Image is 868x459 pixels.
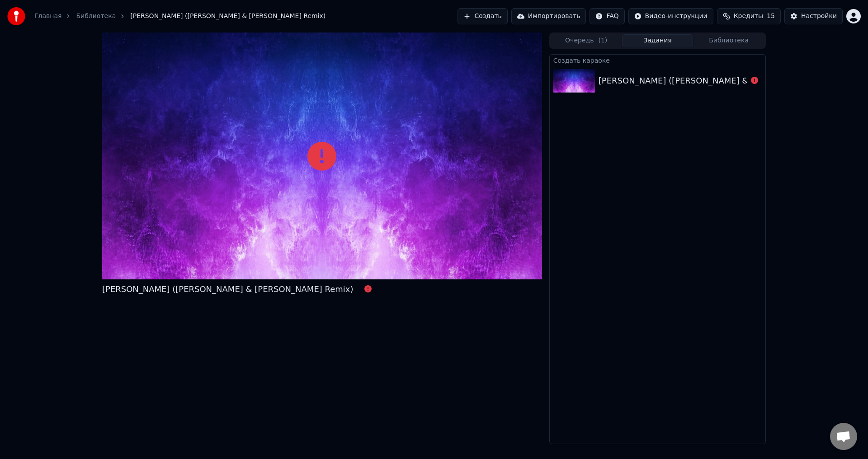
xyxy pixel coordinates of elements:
[830,423,857,450] div: Открытый чат
[628,8,713,24] button: Видео-инструкции
[717,8,781,24] button: Кредиты15
[102,283,354,296] div: [PERSON_NAME] ([PERSON_NAME] & [PERSON_NAME] Remix)
[622,34,693,47] button: Задания
[590,8,624,24] button: FAQ
[34,12,61,21] a: Главная
[34,12,325,21] nav: breadcrumb
[784,8,843,24] button: Настройки
[598,36,607,45] span: ( 1 )
[599,74,850,87] div: [PERSON_NAME] ([PERSON_NAME] & [PERSON_NAME] Remix)
[693,34,764,47] button: Библиотека
[551,34,622,47] button: Очередь
[801,12,837,21] div: Настройки
[458,8,507,24] button: Создать
[76,12,116,21] a: Библиотека
[550,55,765,65] div: Создать караоке
[7,7,25,25] img: youka
[511,8,586,24] button: Импортировать
[734,12,763,21] span: Кредиты
[767,12,775,21] span: 15
[130,12,325,21] span: [PERSON_NAME] ([PERSON_NAME] & [PERSON_NAME] Remix)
